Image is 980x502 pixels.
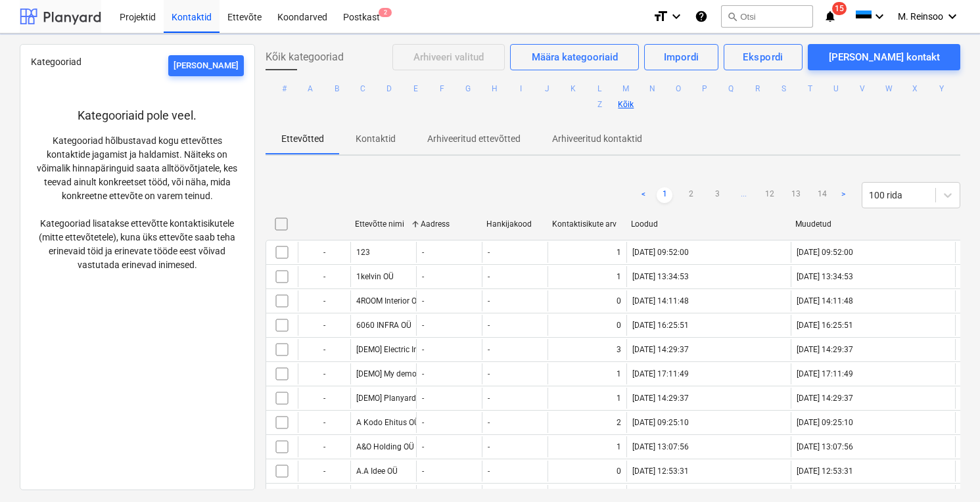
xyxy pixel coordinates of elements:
[266,49,344,65] span: Kõik kategooriad
[617,248,621,257] div: 1
[644,44,718,70] button: Impordi
[829,49,940,66] div: [PERSON_NAME] kontakt
[302,81,318,97] button: A
[632,321,689,330] div: [DATE] 16:25:51
[488,321,490,330] div: -
[914,439,980,502] div: Chat Widget
[670,81,686,97] button: O
[298,339,350,360] div: -
[632,442,689,451] div: [DATE] 13:07:56
[835,187,851,203] a: Next page
[356,296,422,306] div: 4ROOM Interior OÜ
[797,272,853,281] div: [DATE] 13:34:53
[422,467,424,476] div: -
[644,81,660,97] button: N
[723,81,739,97] button: Q
[488,467,490,476] div: -
[434,81,450,97] button: F
[276,81,292,97] button: #
[298,388,350,409] div: -
[788,187,804,203] a: Page 13
[743,49,783,66] div: Ekspordi
[631,219,785,229] div: Loodud
[735,187,751,203] a: ...
[168,55,244,76] button: [PERSON_NAME]
[657,187,672,203] a: Page 1 is your current page
[617,321,621,330] div: 0
[488,418,490,427] div: -
[421,219,476,229] div: Aadress
[539,81,555,97] button: J
[617,345,621,354] div: 3
[356,132,396,146] p: Kontaktid
[802,81,818,97] button: T
[298,461,350,482] div: -
[488,248,490,257] div: -
[618,81,634,97] button: M
[664,49,699,66] div: Impordi
[907,81,923,97] button: X
[632,394,689,403] div: [DATE] 14:29:37
[356,467,398,476] div: A.A Idee OÜ
[298,266,350,287] div: -
[814,187,830,203] a: Page 14
[632,369,689,378] div: [DATE] 17:11:49
[427,132,521,146] p: Arhiveeritud ettevõtted
[488,394,490,403] div: -
[636,187,651,203] a: Previous page
[486,219,542,229] div: Hankijakood
[797,321,853,330] div: [DATE] 16:25:51
[31,57,82,67] span: Kategooriad
[355,81,371,97] button: C
[422,345,424,354] div: -
[486,81,502,97] button: H
[828,81,844,97] button: U
[488,345,490,354] div: -
[808,44,960,70] button: [PERSON_NAME] kontakt
[709,187,725,203] a: Page 3
[174,58,239,74] div: [PERSON_NAME]
[617,369,621,378] div: 1
[488,369,490,378] div: -
[356,321,411,330] div: 6060 INFRA OÜ
[356,345,424,354] div: [DEMO] Electric Inc.
[724,44,803,70] button: Ekspordi
[795,219,949,229] div: Muudetud
[762,187,778,203] a: Page 12
[592,81,607,97] button: L
[281,132,324,146] p: Ettevõtted
[617,394,621,403] div: 1
[422,418,424,427] div: -
[298,412,350,433] div: -
[488,442,490,451] div: -
[422,321,424,330] div: -
[632,272,689,281] div: [DATE] 13:34:53
[797,248,853,257] div: [DATE] 09:52:00
[298,363,350,384] div: -
[356,442,414,451] div: A&O Holding OÜ
[797,394,853,403] div: [DATE] 14:29:37
[617,467,621,476] div: 0
[488,272,490,281] div: -
[592,97,607,112] button: Z
[797,369,853,378] div: [DATE] 17:11:49
[422,369,424,378] div: -
[854,81,870,97] button: V
[381,81,397,97] button: D
[632,467,689,476] div: [DATE] 12:53:31
[617,418,621,427] div: 2
[356,369,469,378] div: [DEMO] My demo subcontractor
[933,81,949,97] button: Y
[408,81,423,97] button: E
[355,219,410,229] div: Ettevõtte nimi
[565,81,581,97] button: K
[552,219,620,229] div: Kontaktisikute arv
[797,442,853,451] div: [DATE] 13:07:56
[797,467,853,476] div: [DATE] 12:53:31
[683,187,699,203] a: Page 2
[298,315,350,336] div: -
[422,442,424,451] div: -
[379,8,392,17] span: 2
[552,132,642,146] p: Arhiveeritud kontaktid
[422,394,424,403] div: -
